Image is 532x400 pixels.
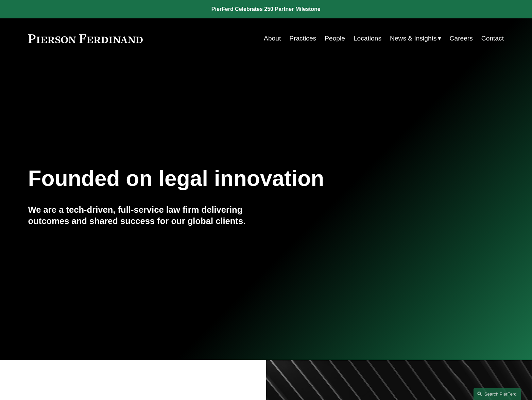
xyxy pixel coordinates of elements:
a: About [264,32,281,45]
h1: Founded on legal innovation [28,166,425,191]
a: folder dropdown [390,32,441,45]
span: News & Insights [390,33,437,45]
a: Practices [290,32,316,45]
a: Locations [354,32,381,45]
a: People [325,32,345,45]
a: Contact [481,32,504,45]
h4: We are a tech-driven, full-service law firm delivering outcomes and shared success for our global... [28,204,266,226]
a: Search this site [474,388,521,400]
a: Careers [450,32,473,45]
